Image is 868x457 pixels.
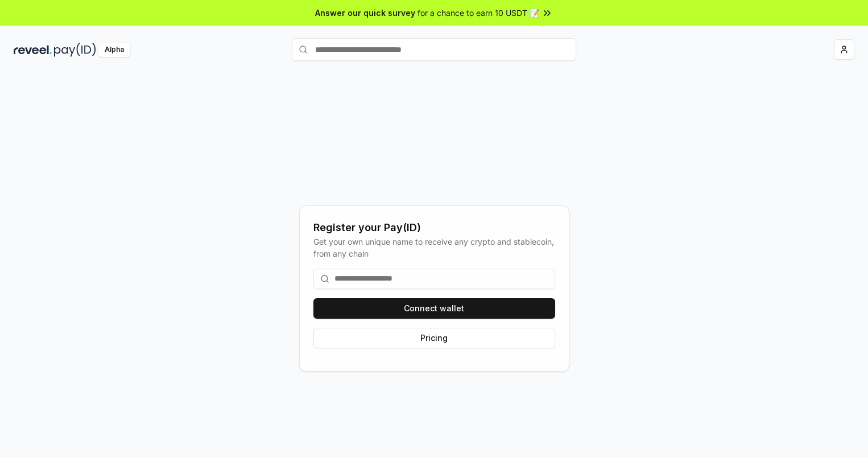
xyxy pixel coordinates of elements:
span: for a chance to earn 10 USDT 📝 [418,7,539,19]
button: Connect wallet [313,298,555,319]
img: reveel_dark [14,43,52,57]
div: Alpha [98,43,130,57]
img: pay_id [54,43,96,57]
div: Register your Pay(ID) [313,220,555,236]
span: Answer our quick survey [315,7,415,19]
div: Get your own unique name to receive any crypto and stablecoin, from any chain [313,236,555,260]
button: Pricing [313,328,555,348]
